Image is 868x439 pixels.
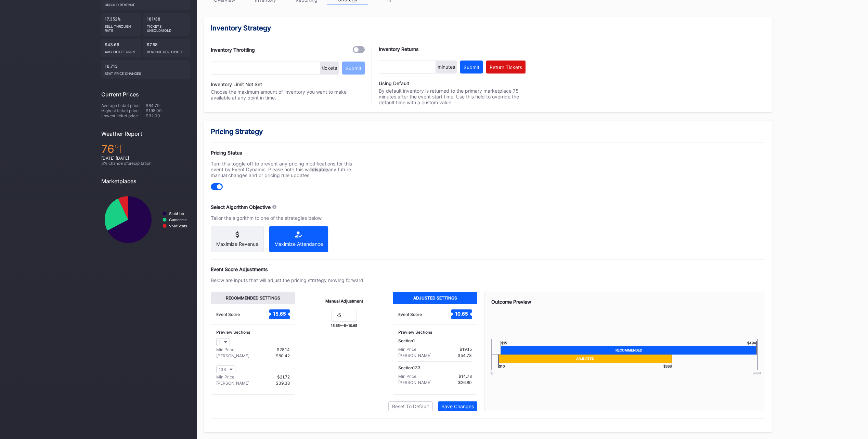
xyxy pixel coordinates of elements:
text: StubHub [169,212,184,216]
div: [PERSON_NAME] [216,353,249,358]
span: ℉ [114,142,126,156]
div: [PERSON_NAME] [216,381,249,386]
div: $198.00 [146,108,190,113]
div: Highest ticket price [101,108,146,113]
text: Gametime [169,218,187,222]
div: Event Score Adjustments [211,266,765,272]
div: [DATE] [DATE] [101,156,190,161]
div: Recommended Settings [211,292,295,304]
div: Min Price [216,374,234,380]
button: Submit [460,61,483,74]
div: $32.00 [146,113,190,118]
div: $54.73 [458,353,472,358]
div: Save Changes [441,403,474,409]
div: Adjusted [498,355,672,363]
button: Return Tickets [486,61,526,74]
div: Turn this toggle off to prevent any pricing modifications for this event by Event Dynamic. Please... [211,161,365,178]
div: 16,713 [101,60,190,79]
div: 17.352% [101,13,141,36]
div: Min Price [216,347,234,352]
div: $14.78 [458,374,472,379]
div: Weather Report [101,130,190,137]
div: Section 1 [398,338,472,343]
div: Below are inputs that will adjust the pricing strategy moving forward. [211,277,365,283]
button: 133 [216,365,235,373]
div: By default inventory is returned to the primary marketplace 75 minutes after the event start time... [379,80,526,105]
div: Choose the maximum amount of inventory you want to make available at any point in time. [211,89,365,101]
div: Outcome Preview [491,299,758,305]
div: Tickets Unsold/Sold [147,22,187,32]
div: Return Tickets [490,64,522,70]
div: $43.66 [101,39,141,57]
div: 1 [219,340,221,345]
div: Inventory Throttling [211,47,255,53]
div: Section 133 [398,365,472,370]
div: 3 % chance of precipitation [101,161,190,166]
div: $21.72 [277,374,290,380]
div: Preview Sections [216,330,290,335]
div: Marketplaces [101,178,190,185]
div: $28.14 [277,347,290,352]
div: $7.58 [143,39,191,57]
button: Save Changes [438,401,477,411]
div: $ 336 [663,363,672,368]
div: Using Default [379,80,526,86]
button: Submit [342,62,365,75]
div: Select Algorithm Objective [211,204,271,210]
div: Event Score [216,312,240,317]
div: Pricing Strategy [211,128,765,136]
div: Adjusted Settings [393,292,477,304]
div: Current Prices [101,91,190,98]
div: $39.38 [276,381,290,386]
div: 133 [219,367,226,372]
div: Lowest ticket price [101,113,146,118]
div: Tailor the algorithm to one of the strategies below. [211,215,365,221]
div: [PERSON_NAME] [398,380,431,385]
div: [PERSON_NAME] [398,353,431,358]
div: $19.15 [459,347,472,352]
button: Reset To Default [388,401,433,411]
div: minutes [436,61,457,74]
div: $26.80 [458,380,472,385]
div: 76 [101,142,190,156]
div: Manual Adjustment [325,298,363,304]
div: Maximize Revenue [216,241,258,247]
div: Revenue per ticket [147,47,187,54]
div: Event Score [398,312,422,317]
div: Submit [346,65,361,71]
div: $80.42 [276,353,290,358]
div: $ 15 [501,341,507,346]
div: $0 [480,371,504,375]
div: Inventory Returns [379,46,526,52]
div: $ 10 [498,363,505,368]
div: $ 494 [747,341,757,346]
div: seat price changes [105,69,187,76]
div: Sell Through Rate [105,22,137,32]
div: $ 494 [745,371,769,375]
div: Inventory Strategy [211,24,765,32]
div: Inventory Limit Not Set [211,81,365,87]
div: $64.70 [146,103,190,108]
button: 1 [216,338,230,346]
div: Preview Sections [398,330,472,335]
div: tickets [320,62,339,75]
div: Min Price [398,347,416,352]
div: Maximize Attendance [274,241,323,247]
div: Pricing Status [211,150,365,156]
text: 10.65 [455,311,468,317]
svg: Chart title [101,190,190,250]
strong: disable [312,167,328,172]
div: Submit [464,64,479,70]
div: Avg ticket price [105,47,137,54]
text: VividSeats [169,224,187,228]
div: 15.65 + -5 = 10.65 [331,323,357,328]
div: Average ticket price [101,103,146,108]
div: Recommended [501,346,757,355]
div: Reset To Default [392,403,429,409]
div: 181/38 [143,13,191,36]
text: 15.65 [273,311,286,317]
div: Min Price [398,374,416,379]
